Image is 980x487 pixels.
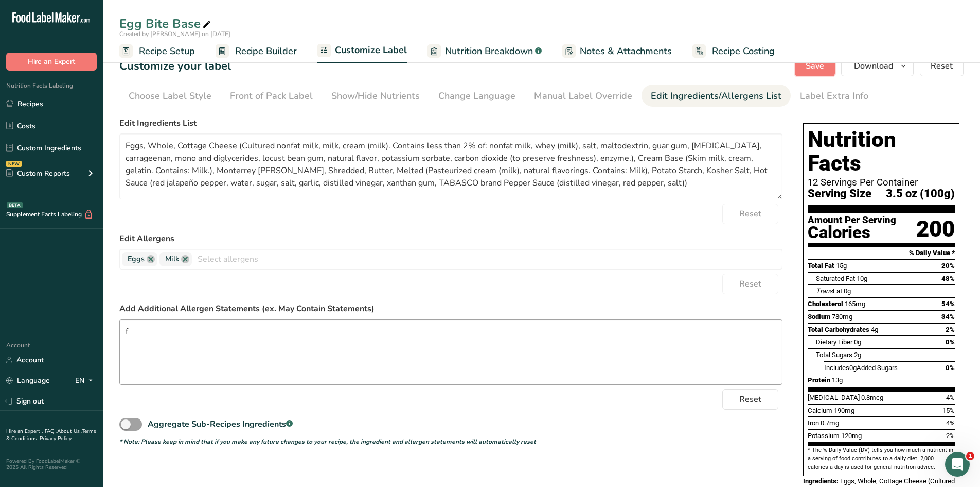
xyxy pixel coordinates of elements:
span: 13g [832,376,843,384]
input: Select allergens [192,251,782,267]
a: Privacy Policy [40,435,72,442]
span: Download [854,60,893,72]
span: Saturated Fat [816,275,855,282]
span: Potassium [808,432,840,440]
span: 2g [854,351,861,359]
h1: Nutrition Facts [808,128,955,175]
span: Notes & Attachments [580,44,672,58]
span: 0% [946,364,955,372]
span: Total Sugars [816,351,852,359]
a: Recipe Costing [692,40,775,63]
div: Amount Per Serving [808,215,896,225]
a: Terms & Conditions . [6,428,96,442]
span: 2% [946,432,955,440]
span: 2% [946,326,955,333]
a: Notes & Attachments [562,40,672,63]
button: Reset [722,389,778,410]
span: 20% [941,262,955,270]
span: 54% [941,300,955,308]
button: Reset [722,274,778,294]
span: Calcium [808,407,832,414]
div: Choose Label Style [129,89,211,103]
div: 200 [916,215,955,243]
span: Includes Added Sugars [824,364,898,372]
div: Label Extra Info [800,89,868,103]
span: Save [806,60,824,72]
span: 165mg [845,300,865,308]
div: Show/Hide Nutrients [331,89,420,103]
button: Hire an Expert [6,53,97,71]
div: 12 Servings Per Container [808,177,955,188]
span: 0g [844,287,851,295]
button: Reset [920,56,964,76]
span: Total Fat [808,262,834,270]
section: % Daily Value * [808,247,955,259]
span: 48% [941,275,955,282]
span: 0g [854,338,861,346]
a: About Us . [57,428,82,435]
span: 15% [942,407,955,414]
button: Reset [722,204,778,224]
span: 0% [946,338,955,346]
div: Edit Ingredients/Allergens List [651,89,781,103]
span: Milk [165,254,179,265]
div: BETA [7,202,23,208]
div: Calories [808,225,896,240]
label: Edit Allergens [119,232,782,245]
span: Iron [808,419,819,427]
span: 10g [857,275,867,282]
span: 0g [849,364,857,372]
span: Protein [808,376,830,384]
div: Change Language [438,89,515,103]
a: Hire an Expert . [6,428,43,435]
a: FAQ . [45,428,57,435]
div: EN [75,375,97,387]
a: Language [6,372,50,390]
span: 0.8mcg [861,394,883,401]
span: Serving Size [808,188,871,200]
button: Save [795,56,835,76]
span: Total Carbohydrates [808,326,869,333]
i: * Note: Please keep in mind that if you make any future changes to your recipe, the ingredient an... [119,438,536,446]
span: 1 [966,452,974,460]
div: NEW [6,161,22,167]
span: 4% [946,394,955,401]
span: 120mg [841,432,862,440]
a: Customize Label [317,39,407,63]
span: Recipe Setup [139,44,195,58]
div: Egg Bite Base [119,14,213,33]
span: 3.5 oz (100g) [886,188,955,200]
label: Add Additional Allergen Statements (ex. May Contain Statements) [119,303,782,315]
span: Customize Label [335,43,407,57]
section: * The % Daily Value (DV) tells you how much a nutrient in a serving of food contributes to a dail... [808,446,955,472]
div: Front of Pack Label [230,89,313,103]
span: [MEDICAL_DATA] [808,394,860,401]
h1: Customize your label [119,58,231,75]
span: 34% [941,313,955,321]
a: Recipe Builder [216,40,297,63]
span: Cholesterol [808,300,843,308]
span: 0.7mg [821,419,839,427]
span: Reset [739,208,761,220]
div: Custom Reports [6,168,70,179]
span: Recipe Builder [235,44,297,58]
span: Nutrition Breakdown [445,44,533,58]
div: Manual Label Override [534,89,632,103]
i: Trans [816,287,833,295]
span: Reset [739,278,761,290]
span: Eggs [128,254,145,265]
span: Ingredients: [803,477,839,485]
a: Nutrition Breakdown [427,40,542,63]
div: Powered By FoodLabelMaker © 2025 All Rights Reserved [6,458,97,471]
span: 4g [871,326,878,333]
span: Sodium [808,313,830,321]
span: 15g [836,262,847,270]
button: Download [841,56,914,76]
span: Reset [931,60,953,72]
div: Aggregate Sub-Recipes Ingredients [148,418,293,430]
span: Reset [739,393,761,406]
span: 780mg [832,313,852,321]
span: Dietary Fiber [816,338,852,346]
span: Created by [PERSON_NAME] on [DATE] [119,30,230,38]
a: Recipe Setup [119,40,195,63]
